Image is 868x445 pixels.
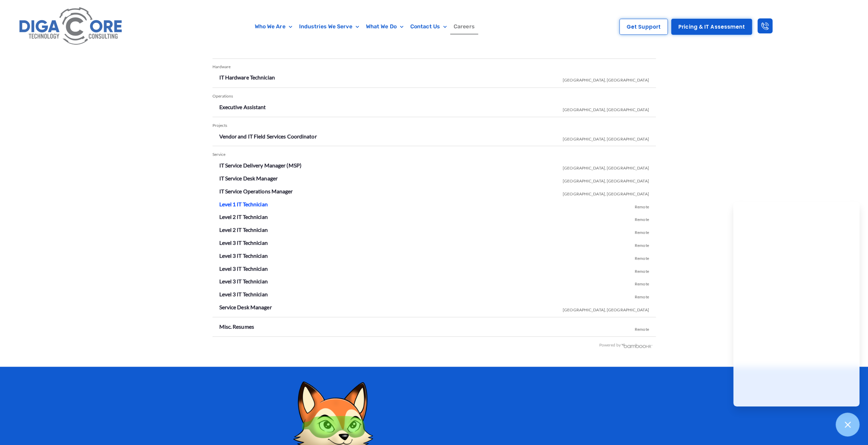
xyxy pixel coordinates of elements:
span: Pricing & IT Assessment [678,24,745,29]
span: [GEOGRAPHIC_DATA], [GEOGRAPHIC_DATA] [563,302,649,315]
div: Operations [212,91,656,101]
a: IT Hardware Technician [219,74,275,80]
a: What We Do [363,19,407,34]
a: Pricing & IT Assessment [671,19,752,35]
nav: Menu [167,19,562,34]
a: IT Service Desk Manager [219,175,278,181]
a: Level 3 IT Technician [219,278,268,284]
a: Vendor and IT Field Services Coordinator [219,133,317,139]
span: [GEOGRAPHIC_DATA], [GEOGRAPHIC_DATA] [563,186,649,199]
a: Who We Are [251,19,296,34]
a: Careers [450,19,478,34]
span: [GEOGRAPHIC_DATA], [GEOGRAPHIC_DATA] [563,72,649,85]
a: IT Service Delivery Manager (MSP) [219,162,301,168]
a: Misc. Resumes [219,323,254,329]
span: Remote [635,276,649,289]
a: Contact Us [407,19,450,34]
a: IT Service Operations Manager [219,188,293,194]
span: Remote [635,211,649,224]
div: Projects [212,120,656,130]
a: Industries We Serve [296,19,363,34]
span: Remote [635,321,649,334]
a: Get Support [619,19,668,35]
img: Digacore logo 1 [16,3,126,50]
a: Executive Assistant [219,103,266,110]
div: Service [212,149,656,159]
iframe: Chatgenie Messenger [733,202,859,406]
span: [GEOGRAPHIC_DATA], [GEOGRAPHIC_DATA] [563,173,649,186]
a: Level 3 IT Technician [219,252,268,258]
span: Remote [635,289,649,302]
span: [GEOGRAPHIC_DATA], [GEOGRAPHIC_DATA] [563,160,649,173]
a: Service Desk Manager [219,303,272,310]
a: Level 2 IT Technician [219,226,268,233]
a: Level 3 IT Technician [219,265,268,271]
span: Remote [635,250,649,263]
span: Remote [635,263,649,276]
span: [GEOGRAPHIC_DATA], [GEOGRAPHIC_DATA] [563,131,649,144]
span: Remote [635,237,649,250]
span: Remote [635,199,649,212]
span: Remote [635,224,649,237]
span: Get Support [627,24,661,29]
a: Level 3 IT Technician [219,239,268,246]
a: Level 3 IT Technician [219,291,268,297]
a: Level 2 IT Technician [219,213,268,220]
img: BambooHR - HR software [621,342,653,348]
div: Hardware [212,62,656,72]
span: [GEOGRAPHIC_DATA], [GEOGRAPHIC_DATA] [563,102,649,115]
a: Level 1 IT Technician [219,201,268,207]
div: Powered by [212,340,653,350]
